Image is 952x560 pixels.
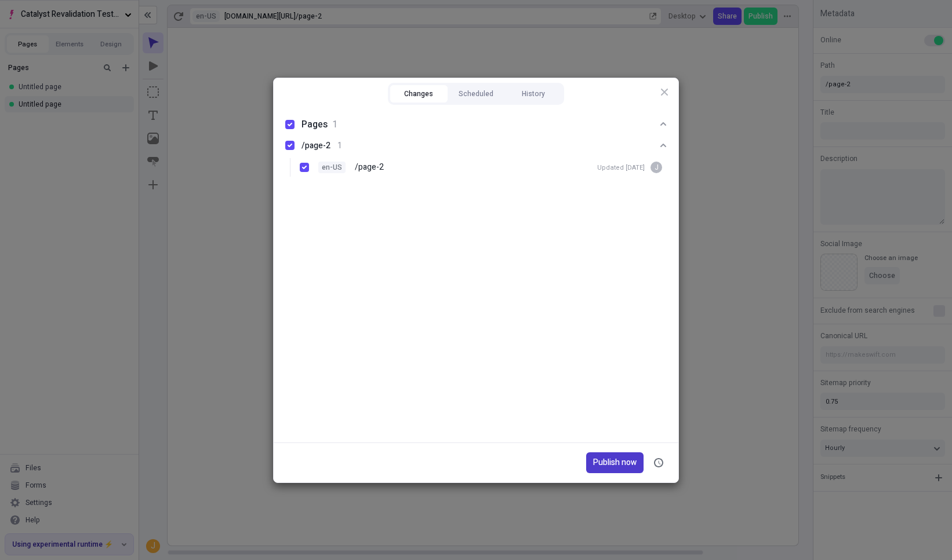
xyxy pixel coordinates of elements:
div: Updated [DATE] [597,163,645,171]
button: Pages1 [281,114,671,135]
span: /page-2 [301,140,330,152]
button: Publish now [586,452,644,473]
div: en-US [318,162,346,173]
button: Scheduled [448,85,505,103]
button: en-US/page-2Updated [DATE]J [281,135,671,157]
span: Pages [301,118,328,131]
span: Publish now [593,456,637,469]
p: /page-2 [355,161,384,174]
button: History [504,85,562,103]
span: 1 [332,118,337,131]
div: J [651,162,662,173]
button: Changes [390,85,448,103]
span: 1 [337,140,342,152]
